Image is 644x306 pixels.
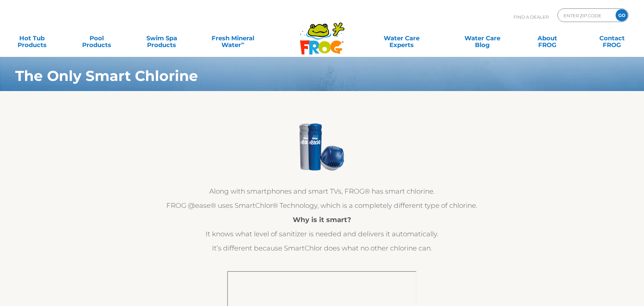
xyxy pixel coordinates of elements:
[296,14,348,55] img: Frog Products Logo
[587,31,637,45] a: ContactFROG
[15,68,576,84] h1: The Only Smart Chlorine
[111,228,533,239] p: It knows what level of sanitizer is needed and delivers it automatically.
[111,243,533,254] p: It’s different because SmartChlor does what no other chlorine can.
[111,186,533,197] p: Along with smartphones and smart TVs, FROG® has smart chlorine.
[296,122,347,172] img: @ease & Inline
[522,31,572,45] a: AboutFROG
[514,8,549,25] p: Find A Dealer
[616,9,628,21] input: GO
[137,31,187,45] a: Swim SpaProducts
[201,31,264,45] a: Fresh MineralWater∞
[241,40,244,46] sup: ∞
[72,31,122,45] a: PoolProducts
[111,200,533,211] p: FROG @ease® uses SmartChlor® Technology, which is a completely different type of chlorine.
[457,31,507,45] a: Water CareBlog
[293,216,351,224] strong: Why is it smart?
[7,31,57,45] a: Hot TubProducts
[361,31,443,45] a: Water CareExperts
